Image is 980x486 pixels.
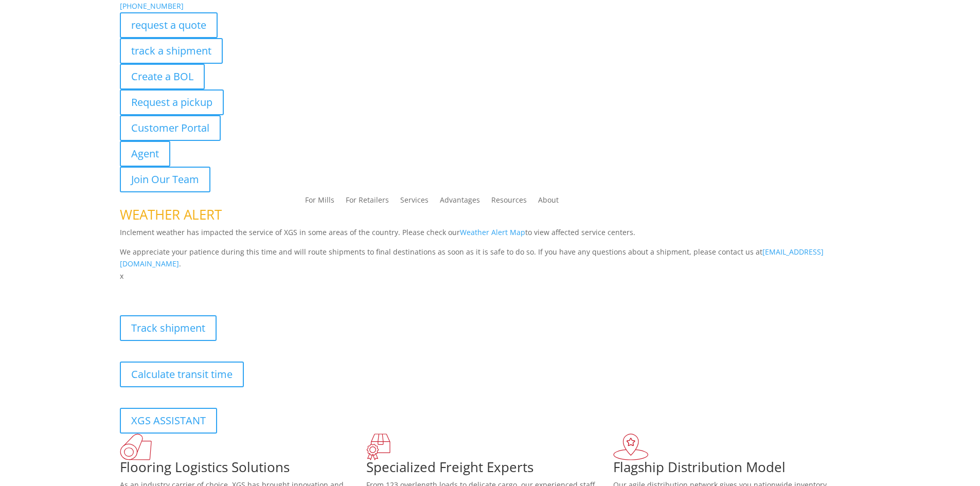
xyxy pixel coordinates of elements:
a: Join Our Team [120,167,210,192]
a: Request a pickup [120,89,224,115]
a: Resources [491,196,527,208]
a: Advantages [440,196,480,208]
h1: Flagship Distribution Model [613,460,860,479]
a: request a quote [120,12,218,38]
h1: Specialized Freight Experts [366,460,613,479]
span: WEATHER ALERT [120,205,222,224]
a: Services [400,196,429,208]
a: About [538,196,559,208]
b: Visibility, transparency, and control for your entire supply chain. [120,284,349,294]
a: Customer Portal [120,115,221,141]
img: xgs-icon-total-supply-chain-intelligence-red [120,434,152,460]
p: Inclement weather has impacted the service of XGS in some areas of the country. Please check our ... [120,226,861,246]
h1: Flooring Logistics Solutions [120,460,367,479]
a: Weather Alert Map [460,227,525,237]
p: We appreciate your patience during this time and will route shipments to final destinations as so... [120,246,861,271]
a: For Retailers [346,196,389,208]
a: Calculate transit time [120,362,244,387]
a: track a shipment [120,38,223,64]
a: Track shipment [120,315,217,341]
a: [PHONE_NUMBER] [120,1,184,11]
a: Agent [120,141,170,167]
a: Create a BOL [120,64,205,89]
a: XGS ASSISTANT [120,408,217,434]
a: For Mills [305,196,334,208]
img: xgs-icon-focused-on-flooring-red [366,434,390,460]
img: xgs-icon-flagship-distribution-model-red [613,434,649,460]
p: x [120,270,861,282]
